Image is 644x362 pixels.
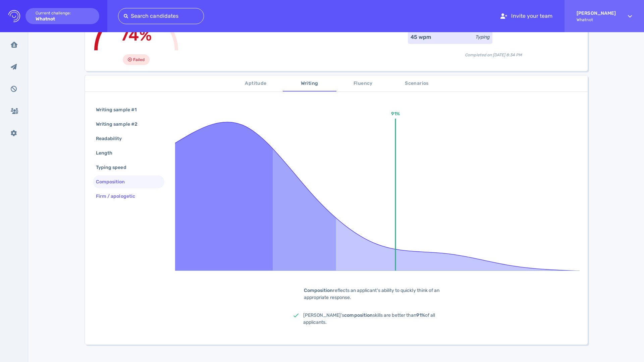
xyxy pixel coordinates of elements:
div: 45 wpm [411,33,431,41]
b: composition [344,312,373,318]
b: 91% [416,312,425,318]
div: Composition [95,177,133,187]
div: Writing sample #2 [95,119,146,129]
strong: [PERSON_NAME] [577,10,616,16]
div: Length [95,148,120,158]
span: Fluency [340,79,386,88]
span: [PERSON_NAME]'s skills are better than of all applicants. [303,312,435,325]
text: 91% [391,111,400,117]
div: Typing [476,34,490,41]
div: Writing sample #1 [95,105,145,115]
span: Aptitude [233,79,279,88]
div: Firm / apologetic [95,191,143,201]
div: reflects an applicant's ability to quickly think of an appropriate response. [293,287,461,301]
div: Completed on [DATE] 8:34 PM [408,47,580,58]
span: Writing [287,79,332,88]
div: Readability [95,134,130,143]
span: Scenarios [394,79,440,88]
div: Typing speed [95,163,135,172]
span: Failed [133,56,145,64]
span: Whatnot [577,17,616,22]
span: 74% [120,25,152,45]
b: Composition [304,288,333,293]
